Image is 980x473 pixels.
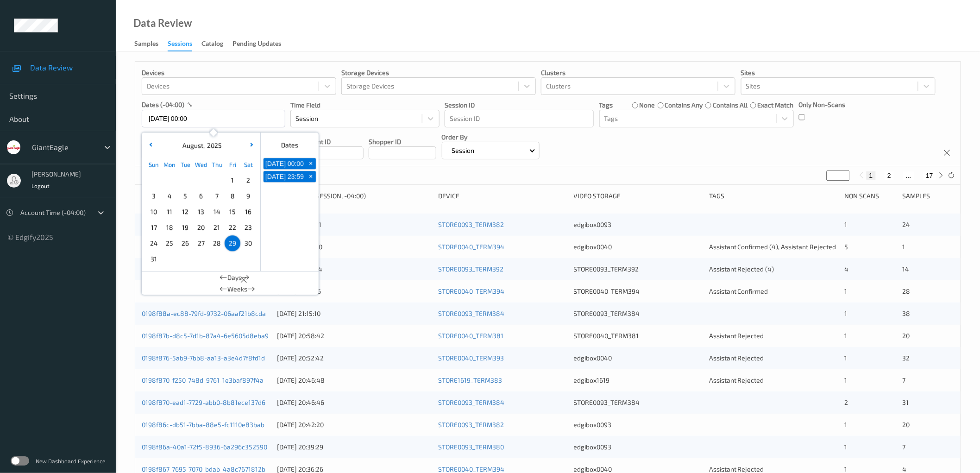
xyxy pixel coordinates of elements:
[923,171,936,180] button: 17
[226,237,239,250] span: 29
[209,188,225,204] div: Choose Thursday August 07 of 2025
[142,309,266,317] a: 0198f88a-ec88-79fd-9732-06aaf21b8cda
[277,265,432,274] div: [DATE] 21:27:54
[240,204,256,220] div: Choose Saturday August 16 of 2025
[261,136,319,154] div: Dates
[277,398,432,407] div: [DATE] 20:46:46
[844,421,847,429] span: 1
[147,221,160,234] span: 17
[146,172,162,188] div: Choose Sunday July 27 of 2025
[242,174,255,187] span: 2
[209,172,225,188] div: Choose Thursday July 31 of 2025
[201,38,232,50] a: Catalog
[225,204,240,220] div: Choose Friday August 15 of 2025
[147,205,160,218] span: 10
[210,237,223,250] span: 28
[844,309,847,317] span: 1
[134,39,158,50] div: Samples
[277,376,432,385] div: [DATE] 20:46:48
[193,172,209,188] div: Choose Wednesday July 30 of 2025
[209,235,225,251] div: Choose Thursday August 28 of 2025
[180,141,222,150] div: ,
[177,157,193,172] div: Tue
[177,188,193,204] div: Choose Tuesday August 05 of 2025
[369,137,436,146] p: Shopper ID
[574,442,703,452] div: edgibox0093
[277,442,432,452] div: [DATE] 20:39:29
[903,243,905,251] span: 1
[147,237,160,250] span: 24
[438,398,504,406] a: STORE0093_TERM384
[844,398,848,406] span: 2
[844,287,847,295] span: 1
[296,137,364,146] p: Assistant ID
[162,188,177,204] div: Choose Monday August 04 of 2025
[162,204,177,220] div: Choose Monday August 11 of 2025
[438,421,504,429] a: STORE0093_TERM382
[179,221,192,234] span: 19
[438,265,503,273] a: STORE0093_TERM392
[142,465,265,473] a: 0198f867-7695-7070-bdab-4a8c7671812b
[574,265,703,274] div: STORE0093_TERM392
[844,376,847,384] span: 1
[162,220,177,235] div: Choose Monday August 18 of 2025
[162,251,177,267] div: Choose Monday September 01 of 2025
[599,101,613,110] p: Tags
[799,100,846,109] p: Only Non-Scans
[709,465,764,473] span: Assistant Rejected
[277,353,432,363] div: [DATE] 20:52:42
[277,287,432,296] div: [DATE] 21:17:06
[277,242,432,252] div: [DATE] 21:29:30
[438,221,504,228] a: STORE0093_TERM382
[903,465,907,473] span: 4
[195,237,207,250] span: 27
[193,251,209,267] div: Choose Wednesday September 03 of 2025
[438,376,502,384] a: STORE1619_TERM383
[242,237,255,250] span: 30
[885,171,894,180] button: 2
[162,235,177,251] div: Choose Monday August 25 of 2025
[574,287,703,296] div: STORE0040_TERM394
[226,221,239,234] span: 22
[226,189,239,202] span: 8
[438,309,504,317] a: STORE0093_TERM384
[225,157,240,172] div: Fri
[449,146,478,155] p: Session
[903,354,910,362] span: 32
[193,235,209,251] div: Choose Wednesday August 27 of 2025
[306,159,316,169] span: +
[709,265,774,273] span: Assistant Rejected (4)
[142,421,264,429] a: 0198f86c-db51-7bba-88e5-fc1110e83bab
[226,174,239,187] span: 1
[162,172,177,188] div: Choose Monday July 28 of 2025
[438,465,504,473] a: STORE0040_TERM394
[225,188,240,204] div: Choose Friday August 08 of 2025
[193,204,209,220] div: Choose Wednesday August 13 of 2025
[639,101,655,110] label: none
[277,309,432,318] div: [DATE] 21:15:10
[574,309,703,318] div: STORE0093_TERM384
[758,101,794,110] label: exact match
[709,243,836,251] span: Assistant Confirmed (4), Assistant Rejected
[242,189,255,202] span: 9
[162,157,177,172] div: Mon
[306,158,316,169] button: +
[903,376,906,384] span: 7
[232,39,281,50] div: Pending Updates
[210,189,223,202] span: 7
[225,172,240,188] div: Choose Friday August 01 of 2025
[177,251,193,267] div: Choose Tuesday September 02 of 2025
[277,420,432,429] div: [DATE] 20:42:20
[209,251,225,267] div: Choose Thursday September 04 of 2025
[844,332,847,340] span: 1
[240,172,256,188] div: Choose Saturday August 02 of 2025
[133,19,192,28] div: Data Review
[844,243,848,251] span: 5
[867,171,876,180] button: 1
[242,205,255,218] span: 16
[163,205,176,218] span: 11
[574,353,703,363] div: edgibox0040
[277,191,432,201] div: Timestamp (Session, -04:00)
[903,221,911,228] span: 24
[242,221,255,234] span: 23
